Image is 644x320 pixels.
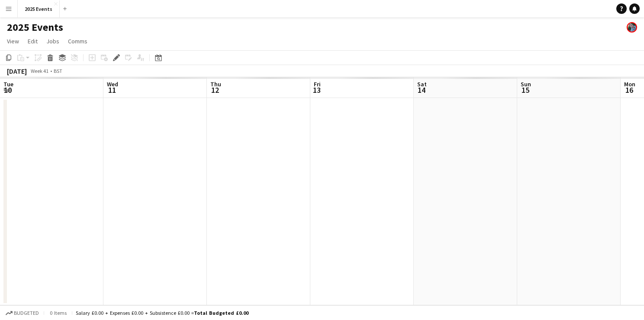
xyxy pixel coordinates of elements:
[54,68,62,74] div: BST
[68,37,87,45] span: Comms
[7,67,27,75] div: [DATE]
[43,36,63,47] a: Jobs
[76,310,248,316] div: Salary £0.00 + Expenses £0.00 + Subsistence £0.00 =
[7,37,19,45] span: View
[3,36,23,47] a: View
[623,85,635,95] span: 16
[64,36,91,47] a: Comms
[417,80,427,88] span: Sat
[24,36,41,47] a: Edit
[106,85,118,95] span: 11
[18,0,60,17] button: 2025 Events
[314,80,321,88] span: Fri
[14,310,39,316] span: Budgeted
[194,310,248,316] span: Total Budgeted £0.00
[519,85,531,95] span: 15
[210,80,221,88] span: Thu
[209,85,221,95] span: 12
[416,85,427,95] span: 14
[3,80,13,88] span: Tue
[107,80,118,88] span: Wed
[2,85,13,95] span: 10
[521,80,531,88] span: Sun
[624,80,635,88] span: Mon
[312,85,321,95] span: 13
[28,37,38,45] span: Edit
[4,308,40,318] button: Budgeted
[7,21,63,34] h1: 2025 Events
[46,37,59,45] span: Jobs
[29,68,50,74] span: Week 41
[48,310,68,316] span: 0 items
[627,22,637,33] app-user-avatar: Olivia Gill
